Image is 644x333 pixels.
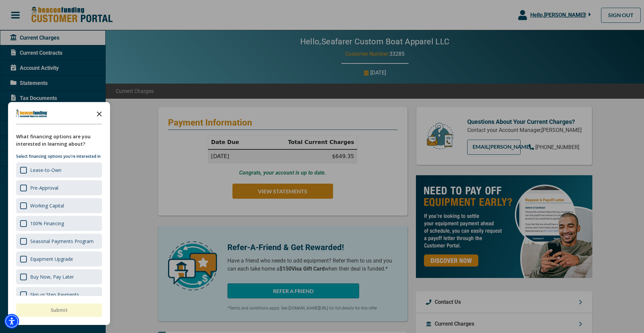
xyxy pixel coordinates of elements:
div: Working Capital [30,202,64,209]
p: Select financing options you're interested in [16,153,102,160]
div: Skip or Step Payments [16,287,102,302]
div: Survey [8,102,110,325]
div: 100% Financing [16,216,102,231]
div: Seasonal Payments Program [30,238,94,244]
div: 100% Financing [30,220,64,227]
div: Lease-to-Own [30,167,61,173]
button: Close the survey [93,107,106,120]
div: What financing options are you interested in learning about? [16,133,102,148]
div: Lease-to-Own [16,162,102,178]
div: Equipment Upgrade [30,256,73,262]
div: Working Capital [16,198,102,213]
div: Skip or Step Payments [30,291,79,298]
div: Pre-Approval [16,180,102,195]
div: Equipment Upgrade [16,251,102,267]
div: Buy Now, Pay Later [30,274,74,280]
img: Company logo [16,109,48,117]
button: Submit [16,303,102,317]
div: Buy Now, Pay Later [16,269,102,284]
div: Accessibility Menu [4,314,19,329]
div: Pre-Approval [30,185,58,191]
div: Seasonal Payments Program [16,234,102,249]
